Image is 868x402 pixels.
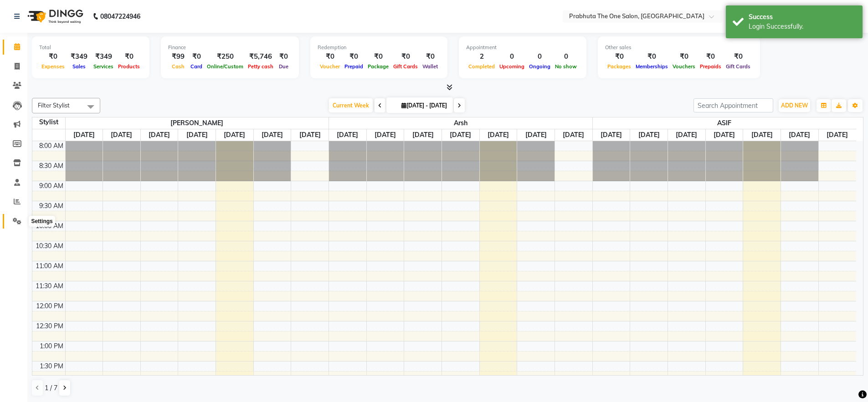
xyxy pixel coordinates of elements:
div: 12:30 PM [34,321,65,331]
div: ₹99 [168,51,188,62]
a: September 29, 2025 [72,129,97,141]
a: October 5, 2025 [561,129,586,141]
div: Login Successfully. [749,22,856,31]
span: ASIF [593,117,856,129]
div: 0 [527,51,553,62]
span: Cash [169,63,187,70]
div: ₹0 [318,51,342,62]
div: 11:30 AM [34,281,65,291]
div: ₹0 [420,51,440,62]
span: Upcoming [497,63,527,70]
div: ₹349 [67,51,91,62]
span: Card [188,63,205,70]
div: 0 [553,51,579,62]
div: 1:00 PM [38,341,65,351]
span: Gift Cards [724,63,753,70]
a: October 5, 2025 [298,129,323,141]
div: ₹5,746 [246,51,276,62]
a: September 30, 2025 [373,129,398,141]
a: September 30, 2025 [637,129,662,141]
a: October 2, 2025 [185,129,210,141]
span: Prepaids [698,63,724,70]
div: Redemption [318,44,440,51]
input: Search Appointment [693,98,773,112]
div: 2 [466,51,497,62]
div: ₹0 [605,51,633,62]
a: October 4, 2025 [260,129,285,141]
a: October 4, 2025 [524,129,549,141]
a: October 2, 2025 [712,129,737,141]
a: October 3, 2025 [486,129,511,141]
a: September 30, 2025 [109,129,134,141]
div: Stylist [32,117,65,127]
span: No show [553,63,579,70]
button: ADD NEW [779,99,810,112]
div: 1:30 PM [38,361,65,371]
span: [PERSON_NAME] [66,117,329,129]
a: October 1, 2025 [411,129,436,141]
span: 1 / 7 [45,383,57,393]
a: October 2, 2025 [448,129,473,141]
span: Services [91,63,116,70]
span: Current Week [329,98,373,112]
span: Packages [605,63,633,70]
span: Vouchers [670,63,698,70]
span: Memberships [633,63,670,70]
div: 8:00 AM [37,141,65,151]
img: logo [23,4,86,29]
span: Products [116,63,142,70]
span: Due [277,63,291,70]
div: 8:30 AM [37,161,65,171]
div: 0 [497,51,527,62]
span: Voucher [318,63,342,70]
div: Success [749,12,856,22]
span: Sales [70,63,88,70]
div: 9:00 AM [37,181,65,191]
div: 9:30 AM [37,201,65,211]
div: Total [39,44,142,51]
div: ₹0 [116,51,142,62]
span: Completed [466,63,497,70]
span: Petty cash [246,63,276,70]
div: ₹0 [633,51,670,62]
span: ADD NEW [781,102,808,109]
div: ₹349 [91,51,116,62]
span: [DATE] - [DATE] [399,102,449,109]
div: ₹0 [276,51,292,62]
div: ₹0 [698,51,724,62]
div: 12:00 PM [34,301,65,311]
div: ₹250 [205,51,246,62]
span: Online/Custom [205,63,246,70]
div: ₹0 [670,51,698,62]
span: Prepaid [342,63,365,70]
div: 11:00 AM [34,261,65,271]
a: October 1, 2025 [147,129,172,141]
div: ₹0 [724,51,753,62]
a: October 1, 2025 [674,129,699,141]
span: Wallet [420,63,440,70]
div: ₹0 [342,51,365,62]
span: Expenses [39,63,67,70]
div: ₹0 [39,51,67,62]
div: Finance [168,44,292,51]
span: Ongoing [527,63,553,70]
a: October 3, 2025 [222,129,247,141]
a: September 29, 2025 [599,129,624,141]
span: Filter Stylist [38,102,70,109]
span: Gift Cards [391,63,420,70]
a: October 4, 2025 [787,129,812,141]
b: 08047224946 [100,4,140,29]
span: Arsh [329,117,592,129]
div: ₹0 [365,51,391,62]
div: Appointment [466,44,579,51]
div: Settings [29,216,55,227]
div: ₹0 [188,51,205,62]
div: 10:30 AM [34,241,65,251]
div: Other sales [605,44,753,51]
div: ₹0 [391,51,420,62]
span: Package [365,63,391,70]
a: September 29, 2025 [335,129,360,141]
a: October 5, 2025 [825,129,850,141]
a: October 3, 2025 [750,129,775,141]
